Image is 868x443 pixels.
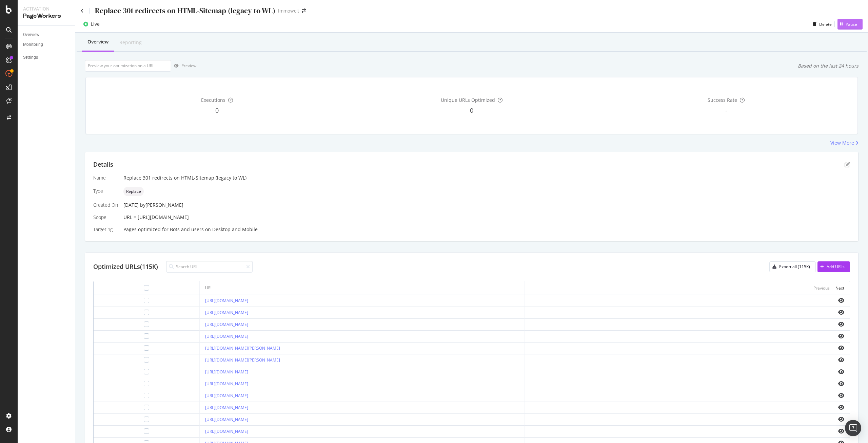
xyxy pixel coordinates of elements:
div: Details [93,160,113,169]
div: Optimized URLs (115K) [93,262,158,271]
div: by [PERSON_NAME] [140,202,183,208]
div: Replace 301 redirects on HTML-Sitemap (legacy to WL) [123,174,850,181]
a: [URL][DOMAIN_NAME] [205,381,248,387]
a: [URL][DOMAIN_NAME] [205,405,248,410]
div: Export all (115K) [779,264,810,270]
i: eye [838,298,844,303]
span: Success Rate [708,97,737,103]
i: eye [838,369,844,374]
div: Live [91,21,100,27]
a: Overview [23,31,70,38]
div: Overview [87,38,108,45]
a: [URL][DOMAIN_NAME] [205,298,248,303]
i: eye [838,393,844,398]
button: Pause [837,19,863,30]
a: Click to go back [81,8,84,13]
div: Preview [181,63,196,69]
div: Based on the last 24 hours [798,62,859,69]
a: [URL][DOMAIN_NAME] [205,333,248,339]
div: URL [205,285,213,291]
a: [URL][DOMAIN_NAME][PERSON_NAME] [205,345,280,351]
div: Targeting [93,226,118,233]
div: neutral label [123,187,144,196]
div: Pages optimized for on [123,226,850,233]
input: Preview your optimization on a URL [85,60,171,72]
div: Bots and users [170,226,204,233]
div: Pause [846,21,857,27]
i: eye [838,321,844,327]
div: View More [830,140,854,146]
i: eye [838,428,844,434]
a: [URL][DOMAIN_NAME] [205,321,248,327]
span: URL = [URL][DOMAIN_NAME] [123,214,189,220]
div: Name [93,174,118,181]
i: eye [838,405,844,410]
a: [URL][DOMAIN_NAME] [205,417,248,422]
div: Open Intercom Messenger [845,420,861,436]
span: 0 [215,106,219,114]
a: [URL][DOMAIN_NAME] [205,428,248,434]
div: Next [835,285,844,291]
div: Previous [813,285,830,291]
div: Settings [23,54,38,61]
button: Preview [171,60,196,71]
span: Replace [126,189,141,193]
button: Add URLs [817,261,850,272]
a: [URL][DOMAIN_NAME] [205,310,248,315]
div: Activation [23,5,70,12]
div: Created On [93,202,118,208]
div: Delete [819,21,832,27]
button: Delete [810,19,832,30]
div: Add URLs [827,264,845,270]
i: eye [838,333,844,339]
a: [URL][DOMAIN_NAME][PERSON_NAME] [205,357,280,363]
span: 0 [470,106,473,114]
div: Scope [93,214,118,221]
div: Immowelt [278,7,299,14]
div: pen-to-square [845,162,850,167]
a: Settings [23,54,70,61]
span: - [725,106,727,114]
button: Export all (115K) [769,261,816,272]
button: Previous [813,284,830,292]
i: eye [838,345,844,351]
input: Search URL [166,261,253,273]
button: Next [835,284,844,292]
div: Type [93,188,118,195]
i: eye [838,310,844,315]
a: Monitoring [23,41,70,48]
i: eye [838,381,844,386]
i: eye [838,417,844,422]
div: PageWorkers [23,12,70,20]
span: Unique URLs Optimized [441,97,495,103]
i: eye [838,357,844,363]
div: Overview [23,31,39,38]
span: Executions [201,97,225,103]
a: [URL][DOMAIN_NAME] [205,393,248,399]
div: [DATE] [123,202,850,208]
div: Reporting [119,39,142,46]
div: Desktop and Mobile [212,226,258,233]
div: arrow-right-arrow-left [302,8,306,13]
a: View More [830,140,859,146]
div: Replace 301 redirects on HTML-Sitemap (legacy to WL) [95,5,275,16]
a: [URL][DOMAIN_NAME] [205,369,248,375]
div: Monitoring [23,41,43,48]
